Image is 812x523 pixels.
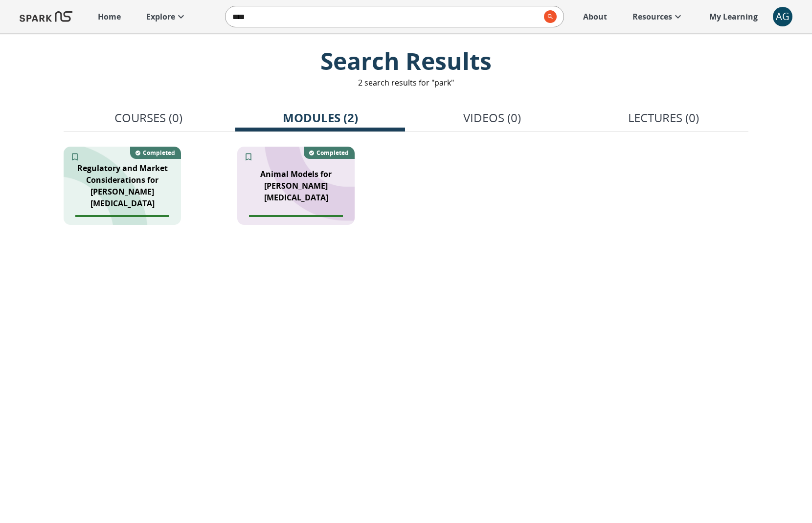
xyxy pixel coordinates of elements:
p: Modules (2) [283,109,358,127]
p: Explore [146,11,175,22]
p: Search Results [183,45,629,77]
svg: Add to My Learning [70,152,80,162]
a: My Learning [704,6,763,27]
div: SPARK NS branding pattern [64,147,181,225]
p: Home [98,11,121,22]
p: My Learning [709,11,758,22]
a: Explore [141,6,192,27]
p: Courses (0) [114,109,182,127]
img: Logo of SPARK at Stanford [20,5,72,28]
p: 2 search results for "park" [358,77,454,88]
p: Completed [143,149,175,157]
p: Completed [316,149,349,157]
p: Regulatory and Market Considerations for [PERSON_NAME][MEDICAL_DATA] [69,162,175,209]
a: Resources [628,6,689,27]
p: Resources [632,11,672,22]
p: Animal Models for [PERSON_NAME][MEDICAL_DATA] [243,168,349,203]
span: Module completion progress of user [75,215,169,217]
p: About [583,11,607,22]
button: account of current user [773,7,792,26]
button: search [540,6,557,27]
p: Videos (0) [463,109,521,127]
div: SPARK NS branding pattern [237,147,355,225]
a: About [578,6,612,27]
a: Home [93,6,126,27]
span: Module completion progress of user [249,215,343,217]
div: AG [773,7,792,26]
p: Lectures (0) [628,109,699,127]
svg: Add to My Learning [244,152,253,162]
